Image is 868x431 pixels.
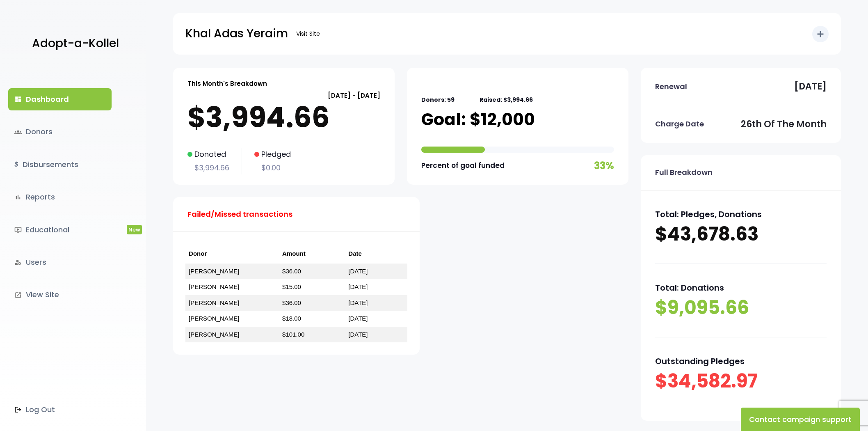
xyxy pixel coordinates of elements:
[282,283,301,290] a: $15.00
[14,291,22,299] i: launch
[187,161,229,174] p: $3,994.66
[189,268,239,275] a: [PERSON_NAME]
[655,207,827,222] p: Total: Pledges, Donations
[794,78,827,95] p: [DATE]
[28,24,119,64] a: Adopt-a-Kollel
[14,128,22,136] span: groups
[279,244,345,264] th: Amount
[348,299,368,306] a: [DATE]
[348,331,368,338] a: [DATE]
[421,159,505,172] p: Percent of goal funded
[187,90,380,101] p: [DATE] - [DATE]
[741,116,827,133] p: 26th of the month
[655,80,687,93] p: Renewal
[8,121,112,143] a: groupsDonors
[8,219,112,241] a: ondemand_videoEducationalNew
[189,331,239,338] a: [PERSON_NAME]
[14,193,22,201] i: bar_chart
[8,251,112,273] a: manage_accountsUsers
[189,299,239,306] a: [PERSON_NAME]
[421,95,455,105] p: Donors: 59
[187,148,229,161] p: Donated
[187,78,267,89] p: This Month's Breakdown
[187,101,380,134] p: $3,994.66
[655,280,827,295] p: Total: Donations
[14,226,22,234] i: ondemand_video
[655,222,827,247] p: $43,678.63
[594,157,614,174] p: 33%
[8,399,112,421] a: Log Out
[480,95,533,105] p: Raised: $3,994.66
[815,29,825,39] i: add
[282,331,304,338] a: $101.00
[8,154,112,176] a: $Disbursements
[32,33,119,54] p: Adopt-a-Kollel
[14,159,18,171] i: $
[348,315,368,322] a: [DATE]
[655,117,704,131] p: Charge Date
[655,354,827,369] p: Outstanding Pledges
[282,299,301,306] a: $36.00
[8,284,112,306] a: launchView Site
[292,26,324,42] a: Visit Site
[741,408,860,431] button: Contact campaign support
[655,369,827,394] p: $34,582.97
[14,259,22,266] i: manage_accounts
[189,283,239,290] a: [PERSON_NAME]
[282,268,301,275] a: $36.00
[655,166,713,179] p: Full Breakdown
[8,88,112,110] a: dashboardDashboard
[655,295,827,321] p: $9,095.66
[421,109,535,130] p: Goal: $12,000
[282,315,301,322] a: $18.00
[254,148,291,161] p: Pledged
[8,186,112,208] a: bar_chartReports
[348,283,368,290] a: [DATE]
[812,26,829,42] button: add
[345,244,407,264] th: Date
[185,244,279,264] th: Donor
[187,208,292,221] p: Failed/Missed transactions
[127,225,142,234] span: New
[254,161,291,174] p: $0.00
[185,23,288,44] p: Khal Adas Yeraim
[348,268,368,275] a: [DATE]
[14,96,22,103] i: dashboard
[189,315,239,322] a: [PERSON_NAME]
